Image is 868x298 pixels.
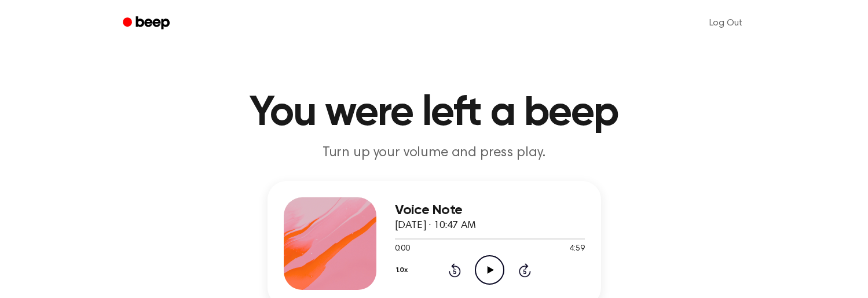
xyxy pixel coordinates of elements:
p: Turn up your volume and press play. [212,144,657,163]
h3: Voice Note [395,203,585,218]
span: [DATE] · 10:47 AM [395,220,476,231]
button: 1.0x [395,260,412,280]
h1: You were left a beep [138,93,731,134]
a: Beep [115,12,180,35]
span: 0:00 [395,243,410,255]
span: 4:59 [569,243,584,255]
a: Log Out [698,9,754,37]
